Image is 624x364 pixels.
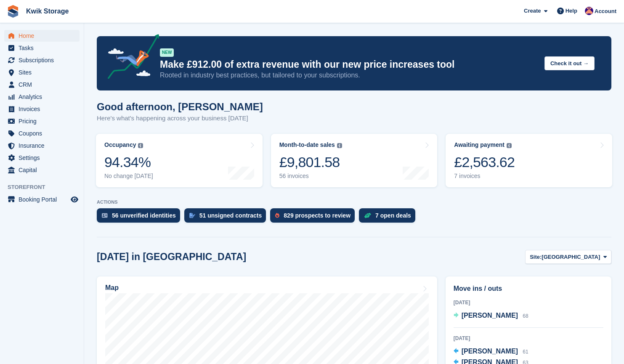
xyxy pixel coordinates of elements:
a: menu [4,66,80,78]
p: Rooted in industry best practices, but tailored to your subscriptions. [160,71,538,80]
a: menu [4,79,80,90]
img: icon-info-grey-7440780725fd019a000dd9b08b2336e03edf1995a4989e88bcd33f0948082b44.svg [138,143,143,148]
span: [GEOGRAPHIC_DATA] [542,253,600,261]
a: menu [4,194,80,205]
p: ACTIONS [97,199,611,205]
div: 56 unverified identities [112,212,176,219]
img: contract_signature_icon-13c848040528278c33f63329250d36e43548de30e8caae1d1a13099fd9432cc5.svg [189,213,195,218]
a: menu [4,115,80,127]
a: 829 prospects to review [270,208,359,227]
span: Insurance [19,140,69,151]
div: 829 prospects to review [284,212,351,219]
div: NEW [160,48,174,57]
a: menu [4,152,80,164]
span: Site: [530,253,542,261]
span: Storefront [8,183,84,191]
span: Home [19,30,69,42]
span: Help [566,7,577,15]
h2: Map [105,284,119,292]
a: menu [4,54,80,66]
a: 51 unsigned contracts [184,208,271,227]
a: Awaiting payment £2,563.62 7 invoices [446,134,612,187]
a: Month-to-date sales £9,801.58 56 invoices [271,134,438,187]
span: Subscriptions [19,54,69,66]
button: Check it out → [544,56,595,70]
h2: [DATE] in [GEOGRAPHIC_DATA] [97,251,246,263]
span: Settings [19,152,69,164]
div: £2,563.62 [454,154,515,171]
div: £9,801.58 [279,154,342,171]
span: Coupons [19,128,69,139]
a: Preview store [69,194,80,205]
span: [PERSON_NAME] [462,348,518,355]
span: Invoices [19,103,69,115]
img: verify_identity-adf6edd0f0f0b5bbfe63781bf79b02c33cf7c696d77639b501bdc392416b5a36.svg [102,213,108,218]
span: Account [595,7,616,16]
div: 94.34% [104,154,153,171]
a: menu [4,30,80,42]
img: deal-1b604bf984904fb50ccaf53a9ad4b4a5d6e5aea283cecdc64d6e3604feb123c2.svg [364,213,371,218]
span: Analytics [19,91,69,103]
img: prospect-51fa495bee0391a8d652442698ab0144808aea92771e9ea1ae160a38d050c398.svg [275,213,279,218]
a: 7 open deals [359,208,420,227]
a: Kwik Storage [23,4,72,18]
div: [DATE] [454,299,603,306]
img: icon-info-grey-7440780725fd019a000dd9b08b2336e03edf1995a4989e88bcd33f0948082b44.svg [337,143,342,148]
div: 7 open deals [375,212,411,219]
a: [PERSON_NAME] 68 [454,311,528,321]
span: Pricing [19,115,69,127]
span: Capital [19,164,69,176]
h2: Move ins / outs [454,284,603,294]
a: menu [4,91,80,103]
div: 51 unsigned contracts [199,212,262,219]
div: Awaiting payment [454,141,505,149]
img: Jade Stanley [585,7,593,15]
p: Here's what's happening across your business [DATE] [97,114,263,123]
a: 56 unverified identities [97,208,184,227]
a: [PERSON_NAME] 61 [454,346,528,357]
button: Site: [GEOGRAPHIC_DATA] [525,250,611,264]
a: menu [4,103,80,115]
a: menu [4,128,80,139]
img: icon-info-grey-7440780725fd019a000dd9b08b2336e03edf1995a4989e88bcd33f0948082b44.svg [507,143,512,148]
p: Make £912.00 of extra revenue with our new price increases tool [160,58,538,71]
span: CRM [19,79,69,90]
span: Create [524,7,541,15]
img: stora-icon-8386f47178a22dfd0bd8f6a31ec36ba5ce8667c1dd55bd0f319d3a0aa187defe.svg [7,5,19,18]
a: menu [4,140,80,151]
span: 68 [523,313,528,319]
div: 7 invoices [454,173,515,180]
div: [DATE] [454,335,603,342]
a: Occupancy 94.34% No change [DATE] [96,134,263,187]
span: 61 [523,349,528,355]
img: price-adjustments-announcement-icon-8257ccfd72463d97f412b2fc003d46551f7dbcb40ab6d574587a9cd5c0d94... [101,34,159,82]
div: Month-to-date sales [279,141,335,149]
span: Sites [19,66,69,78]
span: Tasks [19,42,69,54]
div: 56 invoices [279,173,342,180]
span: [PERSON_NAME] [462,312,518,319]
h1: Good afternoon, [PERSON_NAME] [97,101,263,112]
a: menu [4,42,80,54]
div: Occupancy [104,141,136,149]
a: menu [4,164,80,176]
div: No change [DATE] [104,173,153,180]
span: Booking Portal [19,194,69,205]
